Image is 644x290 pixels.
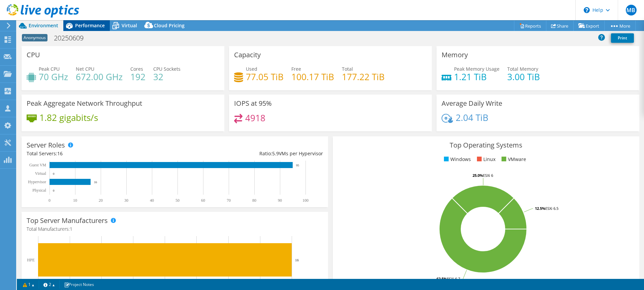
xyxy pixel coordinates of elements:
[604,21,636,31] a: More
[76,73,123,80] h4: 672.00 GHz
[51,34,94,42] h1: 20250609
[27,258,35,262] text: HPE
[154,22,185,29] span: Cloud Pricing
[454,66,500,72] span: Peak Memory Usage
[53,189,55,192] text: 0
[246,66,257,72] span: Used
[27,217,108,224] h3: Top Server Manufacturers
[27,141,65,149] h3: Server Roles
[584,7,590,13] svg: \n
[295,258,299,262] text: 16
[626,5,637,15] span: MB
[447,276,460,281] tspan: ESXi 6.7
[296,164,299,167] text: 95
[130,73,146,80] h4: 192
[507,73,540,80] h4: 3.00 TiB
[27,150,175,157] div: Total Servers:
[272,150,279,157] span: 5.9
[39,66,60,72] span: Peak CPU
[507,66,538,72] span: Total Memory
[153,73,181,80] h4: 32
[278,198,282,203] text: 90
[75,22,105,29] span: Performance
[124,198,128,203] text: 30
[454,73,500,80] h4: 1.21 TiB
[545,206,558,211] tspan: ESXi 6.5
[29,163,46,167] text: Guest VM
[29,22,58,29] span: Environment
[442,51,468,59] h3: Memory
[342,73,385,80] h4: 177.22 TiB
[94,181,97,184] text: 16
[227,198,231,203] text: 70
[175,150,323,157] div: Ratio: VMs per Hypervisor
[175,198,180,203] text: 50
[35,171,46,176] text: Virtual
[28,180,46,184] text: Hypervisor
[456,114,488,121] h4: 2.04 TiB
[49,198,51,203] text: 0
[252,198,256,203] text: 80
[338,141,634,149] h3: Top Operating Systems
[27,225,323,233] h4: Total Manufacturers:
[73,198,77,203] text: 10
[234,100,272,107] h3: IOPS at 95%
[573,21,605,31] a: Export
[53,172,55,175] text: 0
[122,22,137,29] span: Virtual
[57,150,63,157] span: 16
[302,198,309,203] text: 100
[27,100,142,107] h3: Peak Aggregate Network Throughput
[59,280,99,289] a: Project Notes
[342,66,353,72] span: Total
[153,66,181,72] span: CPU Sockets
[291,73,334,80] h4: 100.17 TiB
[39,280,60,289] a: 2
[514,21,546,31] a: Reports
[22,34,47,41] span: Anonymous
[32,188,46,193] text: Physical
[437,276,447,281] tspan: 62.5%
[473,173,483,178] tspan: 25.0%
[546,21,574,31] a: Share
[18,280,39,289] a: 1
[442,100,502,107] h3: Average Daily Write
[611,33,634,43] a: Print
[39,73,68,80] h4: 70 GHz
[130,66,143,72] span: Cores
[245,114,265,122] h4: 4918
[500,156,526,163] li: VMware
[27,51,40,59] h3: CPU
[483,173,493,178] tspan: ESXi 6
[39,114,98,121] h4: 1.82 gigabits/s
[201,198,205,203] text: 60
[234,51,261,59] h3: Capacity
[150,198,154,203] text: 40
[99,198,103,203] text: 20
[291,66,301,72] span: Free
[76,66,94,72] span: Net CPU
[246,73,284,80] h4: 77.05 TiB
[442,156,471,163] li: Windows
[535,206,545,211] tspan: 12.5%
[70,226,72,232] span: 1
[475,156,495,163] li: Linux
